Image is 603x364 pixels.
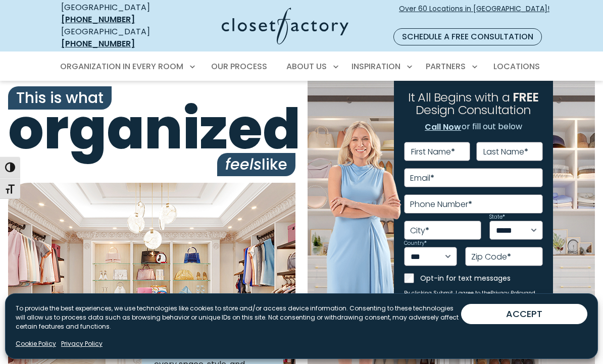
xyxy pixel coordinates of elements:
[399,4,549,25] span: Over 60 Locations in [GEOGRAPHIC_DATA]!
[61,26,171,50] div: [GEOGRAPHIC_DATA]
[493,61,540,72] span: Locations
[483,148,528,156] label: Last Name
[424,121,462,134] a: Call Now
[411,148,455,156] label: First Name
[351,61,400,72] span: Inspiration
[61,339,103,348] a: Privacy Policy
[61,14,135,25] a: [PHONE_NUMBER]
[408,89,510,106] span: It All Begins with a
[393,28,542,45] a: Schedule a Free Consultation
[404,241,427,246] label: Country
[286,61,327,72] span: About Us
[211,61,267,72] span: Our Process
[471,253,511,261] label: Zip Code
[410,200,472,209] label: Phone Number
[222,8,348,44] img: Closet Factory Logo
[53,53,550,81] nav: Primary Menu
[420,273,543,283] label: Opt-in for text messages
[225,153,262,175] i: feels
[16,339,56,348] a: Cookie Policy
[60,61,183,72] span: Organization in Every Room
[404,290,543,308] small: By clicking Submit, I agree to the and consent to receive marketing emails from Closet Factory.
[8,86,112,110] span: This is what
[16,304,461,331] p: To provide the best experiences, we use technologies like cookies to store and/or access device i...
[217,153,295,176] span: like
[410,227,429,235] label: City
[490,289,525,297] a: Privacy Policy
[61,2,171,26] div: [GEOGRAPHIC_DATA]
[461,304,587,324] button: ACCEPT
[489,215,505,220] label: State
[8,101,295,157] span: organized
[61,38,135,49] a: [PHONE_NUMBER]
[424,121,522,134] p: or fill out below
[513,89,539,106] span: FREE
[410,174,434,182] label: Email
[416,102,531,119] span: Design Consultation
[426,61,466,72] span: Partners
